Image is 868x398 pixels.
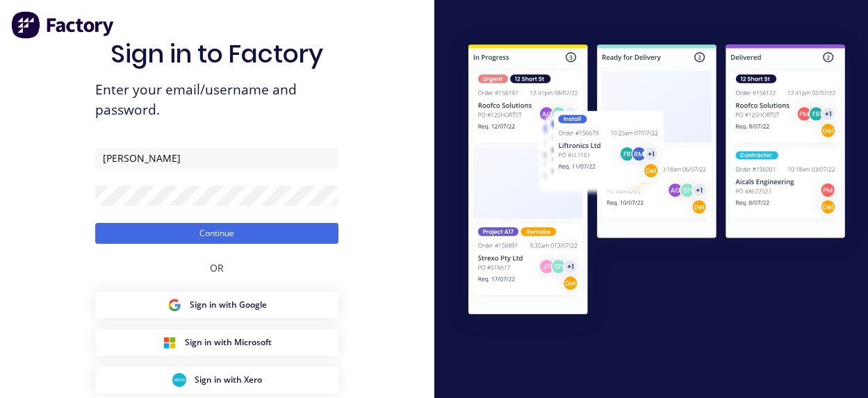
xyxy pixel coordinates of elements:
[167,298,181,312] img: Google Sign in
[95,292,338,318] button: Google Sign inSign in with Google
[110,39,323,69] h1: Sign in to Factory
[185,336,272,349] span: Sign in with Microsoft
[210,244,224,292] div: OR
[95,80,338,120] span: Enter your email/username and password.
[163,335,177,349] img: Microsoft Sign in
[95,329,338,356] button: Microsoft Sign inSign in with Microsoft
[95,223,338,244] button: Continue
[195,374,262,386] span: Sign in with Xero
[11,11,115,39] img: Factory
[190,299,267,311] span: Sign in with Google
[172,373,186,387] img: Xero Sign in
[95,367,338,393] button: Xero Sign inSign in with Xero
[95,148,338,169] input: Email/Username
